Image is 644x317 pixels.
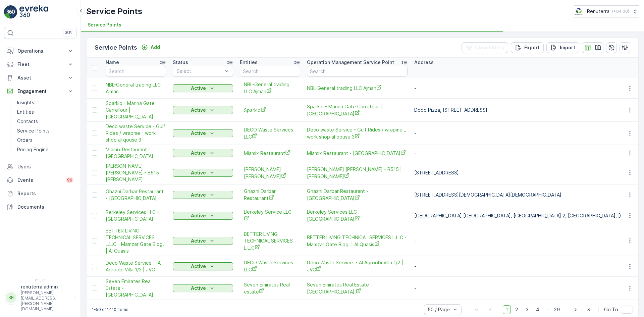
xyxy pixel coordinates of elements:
[307,126,408,140] a: Deco waste Service - Gulf Rides / wrapme _ work shop al qouse 3
[14,107,76,117] a: Entities
[4,278,76,282] span: v 1.51.1
[106,100,166,120] span: Sparklo - Marina Gate Carrefour | [GEOGRAPHIC_DATA]
[244,188,296,202] a: Ghazni Darbar Restaurant
[106,188,166,202] a: Ghazni Darbar Restaurant - Sonapur
[191,212,206,219] p: Active
[17,61,63,68] p: Fleet
[191,107,206,113] p: Active
[244,107,296,114] a: Sparklo
[106,59,119,66] p: Name
[106,100,166,120] a: Sparklo - Marina Gate Carrefour | Dubai Marina
[173,169,233,177] button: Active
[307,188,408,202] a: Ghazni Darbar Restaurant - Sonapur
[92,130,97,136] div: Toggle Row Selected
[462,42,508,53] button: Clear Filters
[4,200,76,214] a: Documents
[14,136,76,145] a: Orders
[4,160,76,173] a: Users
[173,284,233,292] button: Active
[14,126,76,136] a: Service Points
[173,129,233,137] button: Active
[240,66,300,76] input: Search
[307,259,408,273] a: Deco Waste Service - Al Aqroobi Villa 1/2 | JVC
[173,237,233,245] button: Active
[4,173,76,187] a: Events99
[6,292,16,303] div: RR
[503,305,511,314] span: 1
[574,8,584,15] img: Screenshot_2024-07-26_at_13.33.01.png
[92,86,97,91] div: Toggle Row Selected
[307,166,408,180] a: Hussain Nasser Ahmad Lootah - B515 | Al Nadha
[106,146,166,160] span: Miamix Restaurant - [GEOGRAPHIC_DATA]
[139,43,163,51] button: Add
[524,44,540,51] p: Export
[244,259,296,273] span: DECO Waste Services LLC
[17,127,50,134] p: Service Points
[151,44,160,51] p: Add
[4,283,76,312] button: RRrenuterra.admin[PERSON_NAME][EMAIL_ADDRESS][PERSON_NAME][DOMAIN_NAME]
[533,305,542,314] span: 4
[21,290,71,312] p: [PERSON_NAME][EMAIL_ADDRESS][PERSON_NAME][DOMAIN_NAME]
[106,209,166,222] span: Berkeley Services LLC - [GEOGRAPHIC_DATA]
[240,59,258,66] p: Entities
[244,166,296,180] a: Hussain Nasser Ahmad Lootah
[191,237,206,244] p: Active
[173,212,233,220] button: Active
[560,44,575,51] p: Import
[191,285,206,292] p: Active
[244,150,296,157] a: Miamix Restaurant
[191,150,206,156] p: Active
[604,306,618,313] span: Go To
[106,123,166,143] a: Deco waste Service - Gulf Rides / wrapme _ work shop al qouse 3
[173,59,188,66] p: Status
[17,74,63,81] p: Asset
[307,188,408,202] span: Ghazni Darbar Restaurant - [GEOGRAPHIC_DATA]
[244,81,296,95] a: NBL-General trading LLC Ajman
[92,285,97,291] div: Toggle Row Selected
[21,283,71,290] p: renuterra.admin
[307,234,408,248] a: BETTER LIVING TECHNICAL SERVICES L.L.C - Mamzar Gate Bldg. | Al Quasis
[106,209,166,222] a: Berkeley Services LLC - Town Square
[95,43,137,52] p: Service Points
[307,85,408,92] span: NBL-General trading LLC Ajman
[307,103,408,117] span: Sparklo - Marina Gate Carrefour | [GEOGRAPHIC_DATA]
[106,278,166,298] span: Seven Emirates Real Estate - [GEOGRAPHIC_DATA].
[307,66,408,76] input: Search
[475,44,504,51] p: Clear Filters
[307,166,408,180] span: [PERSON_NAME] [PERSON_NAME] - B515 | [PERSON_NAME]
[307,59,394,66] p: Operation Management Service Point
[92,238,97,244] div: Toggle Row Selected
[191,263,206,270] p: Active
[4,44,76,58] button: Operations
[511,42,544,53] button: Export
[546,42,579,53] button: Import
[14,117,76,126] a: Contacts
[92,150,97,156] div: Toggle Row Selected
[307,150,408,157] a: Miamix Restaurant - Al Nadha
[244,281,296,295] span: Seven Emirates Real estate
[551,305,563,314] span: 29
[244,126,296,140] a: DECO Waste Services LLC
[244,231,296,251] a: BETTER LIVING TECHNICAL SERVICES L.L.C
[545,305,549,314] p: ...
[587,8,609,15] p: Renuterra
[191,85,206,92] p: Active
[17,99,34,106] p: Insights
[17,88,63,95] p: Engagement
[612,9,629,14] p: ( +04:00 )
[106,227,166,254] a: BETTER LIVING TECHNICAL SERVICES L.L.C - Mamzar Gate Bldg. | Al Quasis
[523,305,532,314] span: 3
[92,107,97,113] div: Toggle Row Selected
[4,58,76,71] button: Fleet
[19,5,48,19] img: logo_light-DOdMpM7g.png
[191,169,206,176] p: Active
